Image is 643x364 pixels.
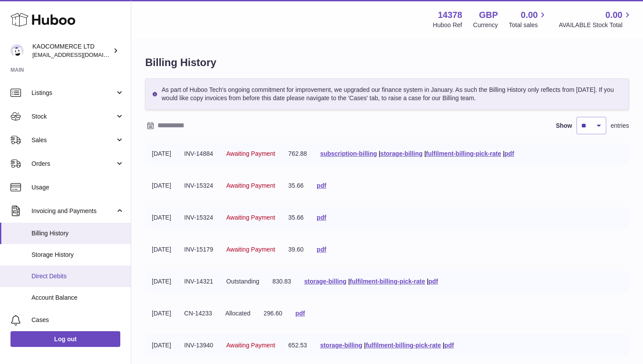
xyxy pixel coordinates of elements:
div: KAOCOMMERCE LTD [32,42,111,59]
span: 0.00 [521,9,538,21]
a: pdf [317,246,326,253]
span: Total sales [509,21,548,29]
span: Listings [31,89,115,97]
a: pdf [295,310,305,317]
label: Show [556,122,572,130]
td: [DATE] [145,207,178,228]
strong: GBP [479,9,498,21]
td: INV-15324 [178,207,220,228]
a: pdf [444,342,454,349]
img: hello@lunera.co.uk [10,44,24,57]
a: fulfilment-billing-pick-rate [426,150,501,157]
a: subscription-billing [320,150,377,157]
span: | [379,150,381,157]
span: [EMAIL_ADDRESS][DOMAIN_NAME] [32,51,129,58]
a: pdf [317,182,326,189]
div: As part of Huboo Tech's ongoing commitment for improvement, we upgraded our finance system in Jan... [145,78,629,110]
span: | [427,278,429,285]
td: [DATE] [145,303,178,324]
a: storage-billing [304,278,346,285]
span: Awaiting Payment [226,150,275,157]
span: | [443,342,444,349]
td: INV-13940 [178,335,220,356]
span: Cases [31,316,124,324]
td: [DATE] [145,175,178,196]
a: fulfilment-billing-pick-rate [350,278,425,285]
div: Currency [473,21,498,29]
td: 35.66 [282,207,310,228]
span: Outstanding [226,278,259,285]
span: Billing History [31,229,124,238]
span: Awaiting Payment [226,246,275,253]
span: 0.00 [605,9,622,21]
a: pdf [505,150,514,157]
span: Stock [31,112,115,121]
td: [DATE] [145,143,178,164]
span: | [424,150,426,157]
span: Usage [31,183,124,192]
a: pdf [429,278,438,285]
td: INV-14321 [178,271,220,292]
td: INV-15179 [178,239,220,260]
td: 296.60 [257,303,289,324]
span: Storage History [31,251,124,259]
a: fulfilment-billing-pick-rate [366,342,441,349]
span: Awaiting Payment [226,342,275,349]
a: Log out [10,331,120,347]
a: 0.00 Total sales [509,9,548,29]
td: [DATE] [145,335,178,356]
a: 0.00 AVAILABLE Stock Total [559,9,633,29]
span: Invoicing and Payments [31,207,115,215]
span: Allocated [225,310,251,317]
span: AVAILABLE Stock Total [559,21,633,29]
strong: 14378 [438,9,462,21]
td: CN-14233 [178,303,219,324]
span: Awaiting Payment [226,214,275,221]
span: Orders [31,160,115,168]
a: pdf [317,214,326,221]
td: [DATE] [145,271,178,292]
td: 830.83 [266,271,298,292]
span: Awaiting Payment [226,182,275,189]
span: | [364,342,366,349]
span: Sales [31,136,115,144]
div: Huboo Ref [433,21,462,29]
td: 762.88 [282,143,314,164]
span: | [503,150,505,157]
td: 39.60 [282,239,310,260]
td: 35.66 [282,175,310,196]
td: INV-14884 [178,143,220,164]
h1: Billing History [145,56,629,70]
span: Direct Debits [31,272,124,280]
td: [DATE] [145,239,178,260]
td: INV-15324 [178,175,220,196]
span: Account Balance [31,294,124,302]
td: 652.53 [282,335,314,356]
span: entries [611,122,629,130]
a: storage-billing [320,342,362,349]
a: storage-billing [381,150,423,157]
span: | [348,278,350,285]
